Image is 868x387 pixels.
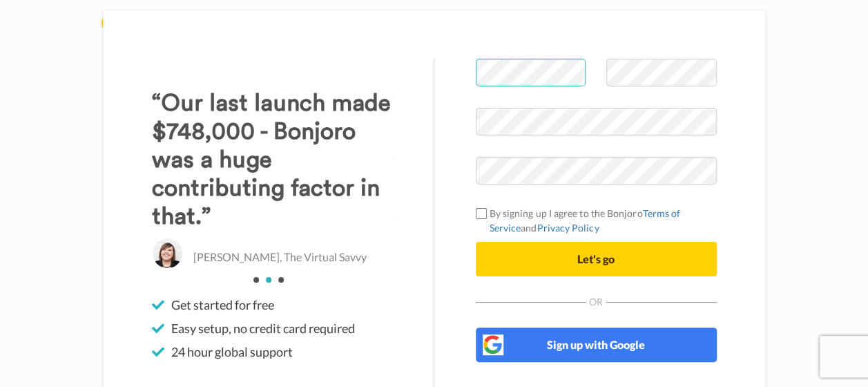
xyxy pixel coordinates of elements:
[537,222,599,234] a: Privacy Policy
[476,208,487,219] input: By signing up I agree to the BonjoroTerms of ServiceandPrivacy Policy
[577,252,615,265] span: Let's go
[152,89,393,231] h3: “Our last launch made $748,000 - Bonjoro was a huge contributing factor in that.”
[476,242,717,276] button: Let's go
[476,328,717,362] button: Sign up with Google
[171,320,355,337] span: Easy setup, no credit card required
[490,207,681,234] a: Terms of Service
[152,238,183,269] img: Abbey Ashley, The Virtual Savvy
[586,297,606,307] span: Or
[476,206,717,235] label: By signing up I agree to the Bonjoro and
[547,338,645,351] span: Sign up with Google
[193,249,367,265] p: [PERSON_NAME], The Virtual Savvy
[102,10,202,36] img: logo_full.png
[171,343,293,360] span: 24 hour global support
[171,296,274,313] span: Get started for free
